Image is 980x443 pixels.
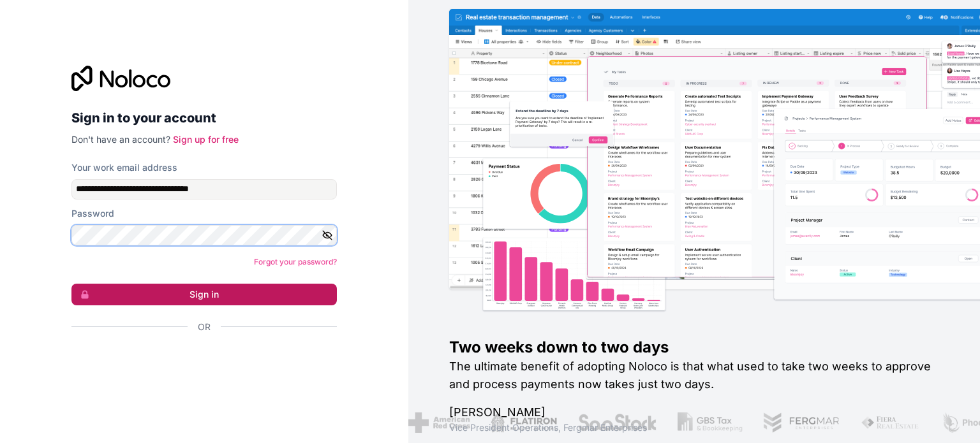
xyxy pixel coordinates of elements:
[449,358,939,393] h2: The ultimate benefit of adopting Noloco is that what used to take two weeks to approve and proces...
[173,134,239,145] a: Sign up for free
[449,403,939,421] h1: [PERSON_NAME]
[71,161,177,174] label: Your work email address
[65,347,333,375] iframe: Schaltfläche „Über Google anmelden“
[198,321,211,333] span: Or
[449,421,939,434] h1: Vice President Operations , Fergmar Enterprises
[71,134,170,145] span: Don't have an account?
[71,225,337,245] input: Password
[71,179,337,200] input: Email address
[71,106,337,129] h2: Sign in to your account
[71,207,114,220] label: Password
[408,412,470,433] img: /assets/american-red-cross-BAupjrZR.png
[254,257,337,266] a: Forgot your password?
[71,284,337,305] button: Sign in
[449,337,939,358] h1: Two weeks down to two days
